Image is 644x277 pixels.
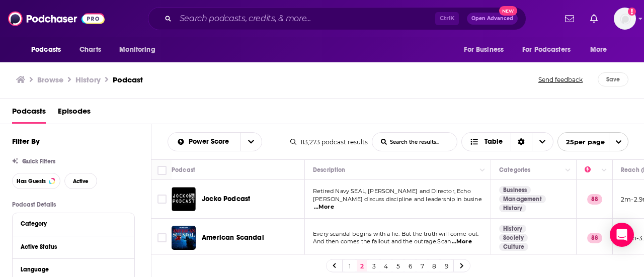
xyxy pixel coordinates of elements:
a: 9 [441,260,451,272]
span: ...More [452,238,472,246]
span: And then comes the fallout and the outrage.Scan [313,238,451,245]
button: Active Status [21,240,126,253]
a: Show notifications dropdown [561,10,578,27]
a: Society [499,234,528,242]
a: Podcasts [12,103,46,124]
button: open menu [240,133,262,151]
button: Has Guests [12,173,60,189]
button: open menu [583,40,620,59]
div: Open Intercom Messenger [610,223,634,247]
span: Toggle select row [157,195,167,204]
span: Charts [79,43,101,57]
button: Column Actions [598,164,610,176]
h1: History [75,75,101,84]
span: [PERSON_NAME] discuss discipline and leadership in busine [313,196,482,203]
button: Language [21,263,126,275]
img: Jocko Podcast [172,187,196,211]
img: User Profile [614,8,636,30]
p: 88 [587,194,602,204]
a: History [499,225,526,233]
img: Podchaser - Follow, Share and Rate Podcasts [8,9,105,28]
a: Charts [73,40,107,59]
div: Search podcasts, credits, & more... [148,7,526,30]
span: Retired Navy SEAL, [PERSON_NAME] and Director, Echo [313,188,471,195]
span: More [590,43,607,57]
a: Browse [37,75,63,84]
div: Podcast [172,164,195,176]
p: Podcast Details [12,201,135,208]
span: Toggle select row [157,233,167,242]
a: 8 [429,260,439,272]
div: Power Score [585,164,599,176]
button: open menu [112,40,168,59]
a: American Scandal [202,233,264,243]
a: 4 [381,260,391,272]
button: Column Actions [476,164,489,176]
span: Quick Filters [22,158,55,165]
img: American Scandal [172,226,196,250]
h2: Filter By [12,136,40,146]
span: Has Guests [17,178,46,184]
button: Active [64,173,97,189]
a: 2 [357,260,367,272]
div: 113,273 podcast results [290,138,368,146]
h2: Choose List sort [168,132,262,151]
span: Every scandal begins with a lie. But the truth will come out. [313,230,478,237]
button: Send feedback [535,72,586,86]
button: Column Actions [562,164,574,176]
div: Description [313,164,345,176]
button: open menu [557,132,628,151]
a: Show notifications dropdown [586,10,602,27]
span: For Podcasters [522,43,571,57]
span: Open Advanced [471,16,513,21]
a: History [499,204,526,212]
span: Logged in as RebRoz5 [614,8,636,30]
button: Choose View [461,132,553,151]
button: open menu [457,40,516,59]
a: Episodes [58,103,91,124]
button: open menu [168,138,240,145]
span: Monitoring [119,43,155,57]
span: Power Score [189,138,232,145]
span: Podcasts [31,43,61,57]
span: Active [73,178,89,184]
a: Management [499,195,546,203]
span: Ctrl K [435,12,459,25]
a: Jocko Podcast [202,194,250,204]
button: Show profile menu [614,8,636,30]
button: Save [598,72,628,86]
span: American Scandal [202,233,264,242]
div: Sort Direction [511,133,532,151]
a: 1 [345,260,355,272]
a: 6 [405,260,415,272]
a: 3 [369,260,379,272]
a: 5 [393,260,403,272]
span: ...More [314,203,334,211]
a: Business [499,186,531,194]
button: Open AdvancedNew [467,13,518,25]
div: Categories [499,164,530,176]
button: open menu [516,40,585,59]
span: Jocko Podcast [202,195,250,203]
a: 7 [417,260,427,272]
h3: Podcast [113,75,143,84]
a: Culture [499,243,528,251]
div: Category [21,220,120,227]
span: For Business [464,43,504,57]
input: Search podcasts, credits, & more... [176,11,435,27]
p: 88 [587,233,602,243]
span: 25 per page [558,134,605,150]
svg: Add a profile image [628,8,636,16]
div: Active Status [21,243,120,250]
span: Table [485,138,503,145]
button: open menu [24,40,74,59]
div: Language [21,266,120,273]
span: New [499,6,517,16]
